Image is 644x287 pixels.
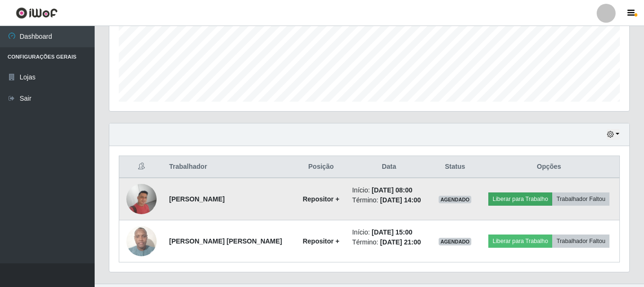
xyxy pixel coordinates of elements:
[169,237,282,245] strong: [PERSON_NAME] [PERSON_NAME]
[552,192,609,206] button: Trabalhador Faltou
[371,186,412,194] time: [DATE] 08:00
[126,221,157,261] img: 1746382932878.jpeg
[346,156,432,178] th: Data
[432,156,478,178] th: Status
[126,184,157,214] img: 1710898857944.jpeg
[439,196,472,203] span: AGENDADO
[371,228,412,236] time: [DATE] 15:00
[169,195,224,203] strong: [PERSON_NAME]
[352,195,426,205] li: Término:
[488,192,552,206] button: Liberar para Trabalho
[352,185,426,195] li: Início:
[303,237,339,245] strong: Repositor +
[303,195,339,203] strong: Repositor +
[380,196,421,204] time: [DATE] 14:00
[488,235,552,248] button: Liberar para Trabalho
[439,238,472,245] span: AGENDADO
[352,227,426,237] li: Início:
[16,7,58,19] img: CoreUI Logo
[163,156,295,178] th: Trabalhador
[380,238,421,246] time: [DATE] 21:00
[352,237,426,247] li: Término:
[552,235,609,248] button: Trabalhador Faltou
[296,156,347,178] th: Posição
[478,156,619,178] th: Opções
